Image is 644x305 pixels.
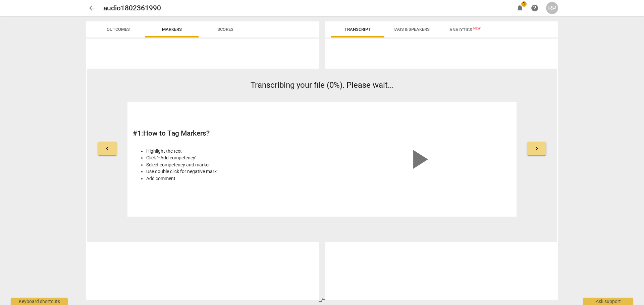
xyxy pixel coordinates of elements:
[531,4,539,12] span: help
[473,26,481,30] span: New
[146,154,318,161] li: Click '+Add competency'
[146,168,318,175] li: Use double click for negative mark
[146,148,318,155] li: Highlight the text
[103,145,111,153] span: keyboard_arrow_left
[516,4,524,12] span: notifications
[103,4,161,12] h2: audio1802361990
[344,27,371,32] span: Transcript
[393,27,430,32] span: Tags & Speakers
[521,1,527,7] span: 1
[449,27,481,32] span: Analytics
[11,298,68,305] div: Keyboard shortcuts
[88,4,96,12] span: arrow_back
[514,2,526,14] button: Notifications
[217,27,233,32] span: Scores
[251,80,394,90] span: Transcribing your file (0%). Please wait...
[529,2,541,14] a: Help
[146,161,318,168] li: Select competency and marker
[402,143,435,175] span: play_arrow
[583,298,633,305] div: Ask support
[533,145,541,153] span: keyboard_arrow_right
[546,2,558,14] button: RP
[107,27,130,32] span: Outcomes
[146,175,318,182] li: Add comment
[133,129,318,138] h2: # 1 : How to Tag Markers?
[162,27,182,32] span: Markers
[318,296,326,304] span: compare_arrows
